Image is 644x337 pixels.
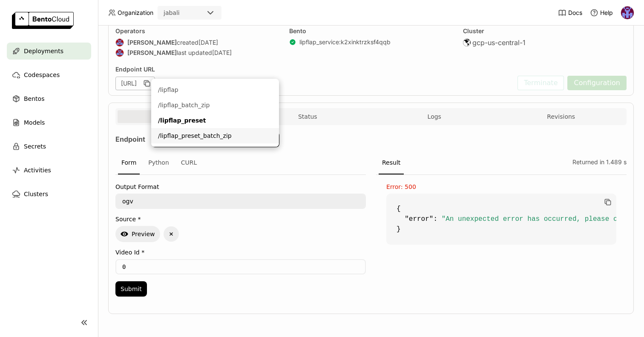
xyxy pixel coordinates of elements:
div: CURL [178,151,201,174]
img: Jhonatan Oliveira [116,39,124,46]
svg: Show [121,230,128,238]
svg: Delete [167,230,175,238]
span: Codespaces [24,70,60,80]
img: Jhonatan Oliveira [116,49,124,57]
button: Preview [115,226,160,242]
a: Models [7,114,91,131]
span: Activities [24,165,51,175]
button: Terminate [517,76,564,90]
a: Deployments [7,43,91,60]
span: Models [24,117,45,128]
div: Endpoint URL [115,66,513,73]
span: [DATE] [212,49,232,57]
img: Alex Karguine [621,6,634,19]
div: Operators [115,27,279,35]
label: Source * [115,216,366,223]
span: } [397,226,401,233]
span: { [397,205,401,213]
a: Activities [7,162,91,179]
span: [DATE] [198,39,218,46]
input: Selected jabali. [181,9,181,17]
span: Deployments [24,46,63,56]
strong: [PERSON_NAME] [127,39,177,46]
div: created [115,38,279,47]
a: Docs [558,9,582,17]
div: Returned in 1.489 s [569,151,627,174]
textarea: ogv [116,194,365,208]
button: Status [244,110,371,123]
span: Help [600,9,613,17]
div: [URL] [115,77,155,90]
strong: [PERSON_NAME] [127,49,177,57]
div: Python [145,151,172,174]
strong: Endpoint [115,135,145,143]
label: Output Format [115,183,366,190]
div: Help [590,9,613,17]
button: Revisions [498,110,625,123]
span: Secrets [24,141,46,151]
div: /lipflap [158,86,272,94]
button: Playground [118,110,244,123]
div: /lipflap_preset_batch_zip [158,131,272,140]
img: logo [12,12,74,29]
div: Form [118,151,140,174]
label: Video Id * [115,249,366,256]
span: Docs [568,9,582,17]
span: Bentos [24,94,44,104]
span: gcp-us-central-1 [472,38,526,47]
span: Clusters [24,189,48,199]
a: Clusters [7,186,91,203]
span: Organization [118,9,153,17]
div: Result [379,151,404,174]
span: : [433,215,437,223]
span: "error" [405,215,433,223]
ul: Menu [151,79,279,147]
button: Logs [371,110,498,123]
a: Bentos [7,90,91,107]
span: Error: 500 [386,183,416,190]
div: Cluster [463,27,627,35]
a: Secrets [7,138,91,155]
div: last updated [115,49,279,57]
div: /lipflap_batch_zip [158,101,272,109]
button: Submit [115,281,147,297]
div: Bento [289,27,453,35]
div: jabali [164,9,180,17]
a: lipflap_service:k2xinktrzksf4qqb [299,38,391,46]
a: Codespaces [7,66,91,83]
div: /lipflap_preset [158,116,272,125]
button: Configuration [567,76,627,90]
